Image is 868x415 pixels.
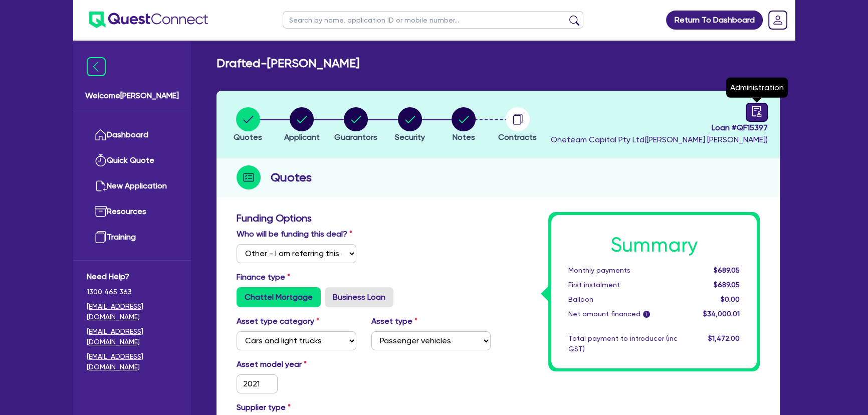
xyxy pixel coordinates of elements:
span: Loan # QF15397 [551,122,768,134]
span: $0.00 [721,295,740,303]
label: Asset type category [237,315,319,327]
span: Security [395,132,425,142]
img: step-icon [237,165,261,189]
button: Notes [451,107,476,144]
a: Training [87,225,177,250]
img: training [95,231,107,243]
label: Asset model year [229,358,364,370]
button: Guarantors [334,107,378,144]
span: 1300 465 363 [87,287,177,297]
img: resources [95,205,107,218]
a: [EMAIL_ADDRESS][DOMAIN_NAME] [87,326,177,347]
a: Dropdown toggle [765,7,791,33]
button: Applicant [284,107,320,144]
a: Resources [87,199,177,225]
label: Supplier type [237,401,291,413]
h2: Quotes [271,168,312,186]
span: i [643,311,650,318]
div: Monthly payments [561,265,685,276]
span: Notes [453,132,475,142]
button: Contracts [498,107,537,144]
img: quick-quote [95,154,107,166]
span: Need Help? [87,271,177,283]
label: Chattel Mortgage [237,287,321,307]
span: Oneteam Capital Pty Ltd ( [PERSON_NAME] [PERSON_NAME] ) [551,135,768,144]
span: $1,472.00 [708,334,740,342]
input: Search by name, application ID or mobile number... [283,11,583,29]
div: Total payment to introducer (inc GST) [561,333,685,354]
span: Welcome [PERSON_NAME] [85,90,179,102]
label: Who will be funding this deal? [237,228,352,240]
a: Return To Dashboard [666,11,763,30]
div: Balloon [561,294,685,305]
div: Administration [726,78,788,98]
span: $689.05 [714,266,740,274]
button: Security [394,107,425,144]
a: Dashboard [87,122,177,148]
a: [EMAIL_ADDRESS][DOMAIN_NAME] [87,301,177,322]
img: icon-menu-close [87,57,106,76]
label: Finance type [237,271,290,283]
img: new-application [95,180,107,192]
h3: Funding Options [237,212,491,224]
img: quest-connect-logo-blue [89,12,208,28]
h1: Summary [568,233,740,257]
span: $689.05 [714,281,740,289]
span: audit [751,106,762,117]
a: New Application [87,173,177,199]
a: [EMAIL_ADDRESS][DOMAIN_NAME] [87,351,177,372]
label: Business Loan [325,287,393,307]
div: Net amount financed [561,309,685,319]
label: Asset type [371,315,417,327]
span: Guarantors [334,132,377,142]
span: Contracts [498,132,537,142]
h2: Drafted - [PERSON_NAME] [216,56,359,71]
span: $34,000.01 [703,310,740,318]
a: Quick Quote [87,148,177,173]
div: First instalment [561,280,685,290]
span: Applicant [284,132,320,142]
button: Quotes [233,107,263,144]
span: Quotes [234,132,262,142]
